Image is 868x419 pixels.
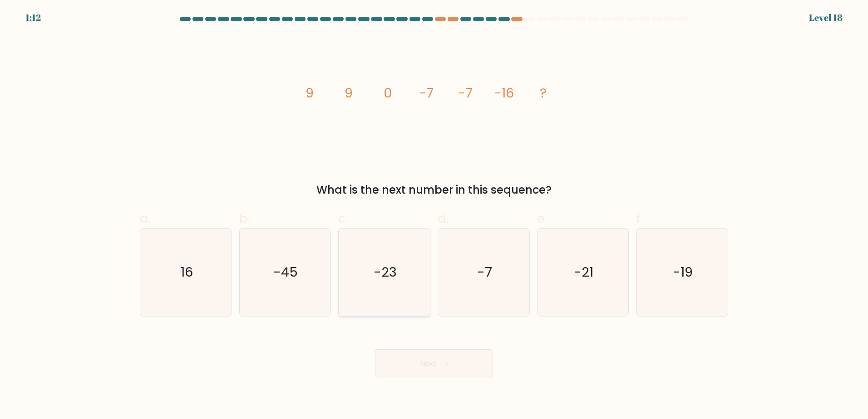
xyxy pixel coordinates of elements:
span: f. [636,209,642,227]
tspan: ? [540,84,547,102]
tspan: 0 [384,84,392,102]
text: -23 [374,263,397,281]
span: c. [338,209,348,227]
text: -19 [673,263,693,281]
div: 1:12 [25,11,41,24]
div: Level 18 [809,11,843,24]
span: b. [239,209,250,227]
span: e. [537,209,547,227]
span: a. [140,209,151,227]
text: -45 [274,263,298,281]
text: -7 [477,263,492,281]
tspan: 9 [345,84,353,102]
span: d. [438,209,449,227]
tspan: 9 [306,84,314,102]
tspan: -7 [458,84,473,102]
text: -21 [574,263,593,281]
tspan: -7 [419,84,434,102]
tspan: -16 [494,84,514,102]
button: Next [375,349,493,378]
div: What is the next number in this sequence? [145,182,723,198]
text: 16 [181,263,193,281]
